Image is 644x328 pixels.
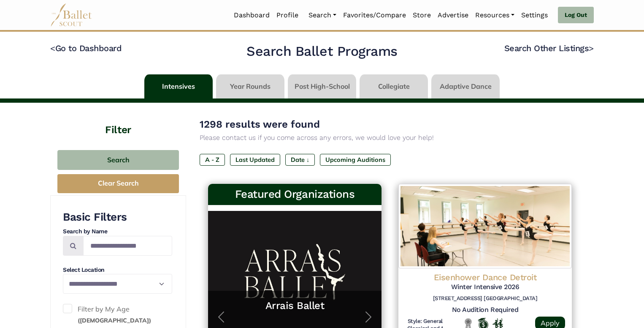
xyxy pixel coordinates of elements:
[200,132,580,143] p: Please contact us if you come across any errors, we would love your help!
[83,236,172,256] input: Search by names...
[558,7,594,24] a: Log Out
[215,187,375,202] h3: Featured Organizations
[200,154,225,166] label: A - Z
[57,150,179,170] button: Search
[230,154,280,166] label: Last Updated
[63,304,172,325] label: Filter by My Age
[434,6,472,24] a: Advertise
[358,74,430,98] li: Collegiate
[504,43,594,53] a: Search Other Listings>
[518,6,551,24] a: Settings
[398,184,572,268] img: Logo
[50,103,186,137] h4: Filter
[50,43,55,53] code: <
[405,272,565,283] h4: Eisenhower Dance Detroit
[216,299,373,312] a: Arrais Ballet
[589,43,594,53] code: >
[285,154,315,166] label: Date ↓
[472,6,518,24] a: Resources
[320,154,391,166] label: Upcoming Auditions
[50,43,122,53] a: <Go to Dashboard
[273,6,302,24] a: Profile
[405,306,565,314] h5: No Audition Required
[214,74,286,98] li: Year Rounds
[305,6,340,24] a: Search
[143,74,214,98] li: Intensives
[340,6,409,24] a: Favorites/Compare
[430,74,501,98] li: Adaptive Dance
[57,174,179,193] button: Clear Search
[78,317,151,324] small: ([DEMOGRAPHIC_DATA])
[246,43,397,60] h2: Search Ballet Programs
[63,266,172,274] h4: Select Location
[63,210,172,224] h3: Basic Filters
[230,6,273,24] a: Dashboard
[200,118,320,130] span: 1298 results were found
[405,295,565,302] h6: [STREET_ADDRESS] [GEOGRAPHIC_DATA]
[405,283,565,292] h5: Winter Intensive 2026
[63,227,172,236] h4: Search by Name
[286,74,358,98] li: Post High-School
[409,6,434,24] a: Store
